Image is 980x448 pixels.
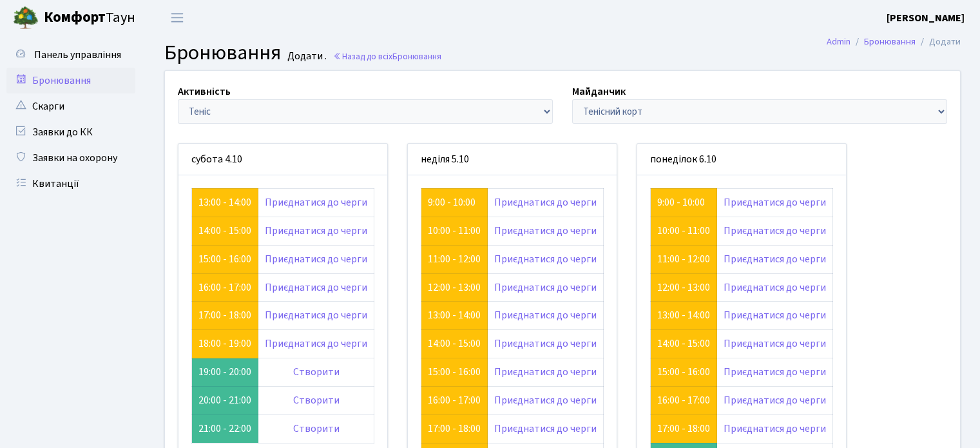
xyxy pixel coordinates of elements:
[198,308,251,322] a: 17:00 - 18:00
[657,336,710,351] a: 14:00 - 15:00
[494,308,597,322] a: Приєднатися до черги
[293,365,340,379] a: Створити
[494,393,597,407] a: Приєднатися до черги
[198,224,251,238] a: 14:00 - 15:00
[6,93,135,119] a: Скарги
[428,308,481,322] a: 13:00 - 14:00
[724,365,826,379] a: Приєднатися до черги
[494,336,597,351] a: Приєднатися до черги
[887,11,965,25] b: [PERSON_NAME]
[293,422,340,436] a: Створити
[6,145,135,171] a: Заявки на охорону
[657,365,710,379] a: 15:00 - 16:00
[428,365,481,379] a: 15:00 - 16:00
[724,336,826,351] a: Приєднатися до черги
[494,252,597,266] a: Приєднатися до черги
[44,7,135,29] span: Таун
[657,422,710,436] a: 17:00 - 18:00
[161,7,193,28] button: Переключити навігацію
[724,422,826,436] a: Приєднатися до черги
[428,224,481,238] a: 10:00 - 11:00
[657,308,710,322] a: 13:00 - 14:00
[637,144,846,175] div: понеділок 6.10
[392,50,441,63] span: Бронювання
[724,280,826,295] a: Приєднатися до черги
[6,68,135,93] a: Бронювання
[724,308,826,322] a: Приєднатися до черги
[13,5,39,31] img: logo.png
[572,84,626,99] label: Майданчик
[657,280,710,295] a: 12:00 - 13:00
[657,393,710,407] a: 16:00 - 17:00
[724,195,826,209] a: Приєднатися до черги
[494,195,597,209] a: Приєднатися до черги
[428,422,481,436] a: 17:00 - 18:00
[333,50,441,63] a: Назад до всіхБронювання
[408,144,617,175] div: неділя 5.10
[807,28,980,55] nav: breadcrumb
[34,48,121,62] span: Панель управління
[887,10,965,26] a: [PERSON_NAME]
[6,42,135,68] a: Панель управління
[285,50,327,63] small: Додати .
[192,414,258,443] td: 21:00 - 22:00
[428,336,481,351] a: 14:00 - 15:00
[916,35,961,49] li: Додати
[494,280,597,295] a: Приєднатися до черги
[6,171,135,197] a: Квитанції
[864,35,916,48] a: Бронювання
[178,84,231,99] label: Активність
[265,336,367,351] a: Приєднатися до черги
[724,224,826,238] a: Приєднатися до черги
[428,280,481,295] a: 12:00 - 13:00
[198,336,251,351] a: 18:00 - 19:00
[44,7,106,28] b: Комфорт
[657,195,705,209] a: 9:00 - 10:00
[192,386,258,414] td: 20:00 - 21:00
[265,224,367,238] a: Приєднатися до черги
[724,252,826,266] a: Приєднатися до черги
[198,252,251,266] a: 15:00 - 16:00
[827,35,850,48] a: Admin
[198,195,251,209] a: 13:00 - 14:00
[494,365,597,379] a: Приєднатися до черги
[428,252,481,266] a: 11:00 - 12:00
[265,252,367,266] a: Приєднатися до черги
[265,308,367,322] a: Приєднатися до черги
[494,224,597,238] a: Приєднатися до черги
[198,280,251,295] a: 16:00 - 17:00
[428,195,476,209] a: 9:00 - 10:00
[6,119,135,145] a: Заявки до КК
[192,358,258,387] td: 19:00 - 20:00
[164,38,281,68] span: Бронювання
[428,393,481,407] a: 16:00 - 17:00
[657,252,710,266] a: 11:00 - 12:00
[293,393,340,407] a: Створити
[494,422,597,436] a: Приєднатися до черги
[265,195,367,209] a: Приєднатися до черги
[265,280,367,295] a: Приєднатися до черги
[178,144,387,175] div: субота 4.10
[724,393,826,407] a: Приєднатися до черги
[657,224,710,238] a: 10:00 - 11:00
